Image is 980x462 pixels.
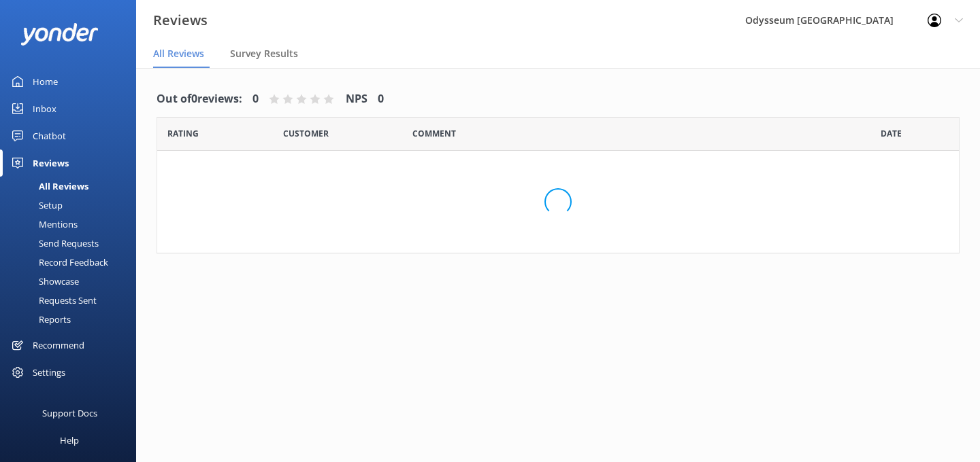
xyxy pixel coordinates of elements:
div: Mentions [8,215,78,234]
div: Reports [8,310,71,329]
a: Reports [8,310,136,329]
div: Chatbot [33,122,66,149]
div: All Reviews [8,177,88,196]
div: Support Docs [42,399,97,427]
span: Date [881,127,902,140]
div: Requests Sent [8,291,97,310]
span: Date [167,127,199,140]
h4: Out of 0 reviews: [157,90,242,108]
div: Home [33,68,58,95]
div: Record Feedback [8,253,108,272]
a: Send Requests [8,234,136,253]
h4: 0 [378,90,384,108]
a: Mentions [8,215,136,234]
a: Record Feedback [8,253,136,272]
span: Date [283,127,329,140]
a: Showcase [8,272,136,291]
div: Send Requests [8,234,99,253]
img: yonder-white-logo.png [20,23,99,46]
div: Settings [33,359,65,386]
span: Survey Results [230,47,298,60]
a: All Reviews [8,177,136,196]
span: Question [412,127,456,140]
div: Setup [8,196,63,215]
h4: 0 [252,90,259,108]
div: Help [60,427,79,454]
span: All Reviews [153,47,204,60]
div: Recommend [33,332,84,359]
h3: Reviews [153,10,208,31]
a: Requests Sent [8,291,136,310]
h4: NPS [346,90,367,108]
div: Inbox [33,95,56,122]
div: Showcase [8,272,79,291]
div: Reviews [33,149,69,177]
a: Setup [8,196,136,215]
